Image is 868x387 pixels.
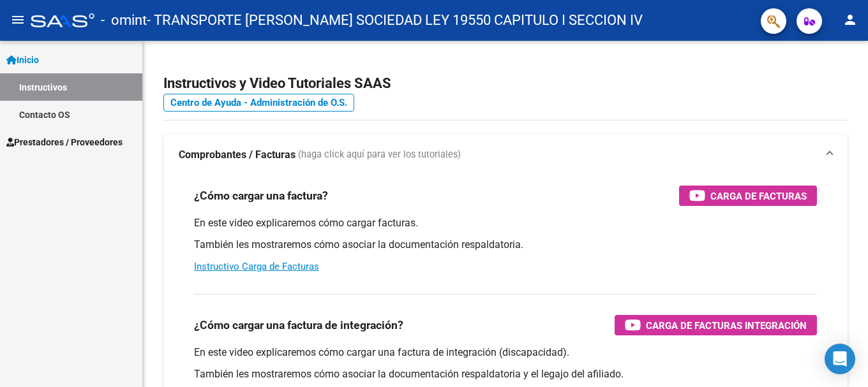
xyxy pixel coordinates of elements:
[710,188,807,204] span: Carga de Facturas
[194,367,817,381] p: También les mostraremos cómo asociar la documentación respaldatoria y el legajo del afiliado.
[842,12,858,27] mat-icon: person
[6,135,123,149] span: Prestadores / Proveedores
[825,344,855,374] div: Open Intercom Messenger
[163,94,354,112] a: Centro de Ayuda - Administración de O.S.
[615,315,817,335] button: Carga de Facturas Integración
[179,148,296,162] strong: Comprobantes / Facturas
[646,318,807,333] span: Carga de Facturas Integración
[679,186,817,206] button: Carga de Facturas
[194,187,328,205] h3: ¿Cómo cargar una factura?
[298,148,461,162] span: (haga click aquí para ver los tutoriales)
[101,6,147,34] span: - omint
[163,71,848,96] h2: Instructivos y Video Tutoriales SAAS
[194,238,817,252] p: También les mostraremos cómo asociar la documentación respaldatoria.
[10,12,26,27] mat-icon: menu
[6,53,39,67] span: Inicio
[194,216,817,230] p: En este video explicaremos cómo cargar facturas.
[163,135,848,175] mat-expansion-panel-header: Comprobantes / Facturas (haga click aquí para ver los tutoriales)
[194,316,403,334] h3: ¿Cómo cargar una factura de integración?
[194,261,319,272] a: Instructivo Carga de Facturas
[147,6,643,34] span: - TRANSPORTE [PERSON_NAME] SOCIEDAD LEY 19550 CAPITULO I SECCION IV
[194,346,817,360] p: En este video explicaremos cómo cargar una factura de integración (discapacidad).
